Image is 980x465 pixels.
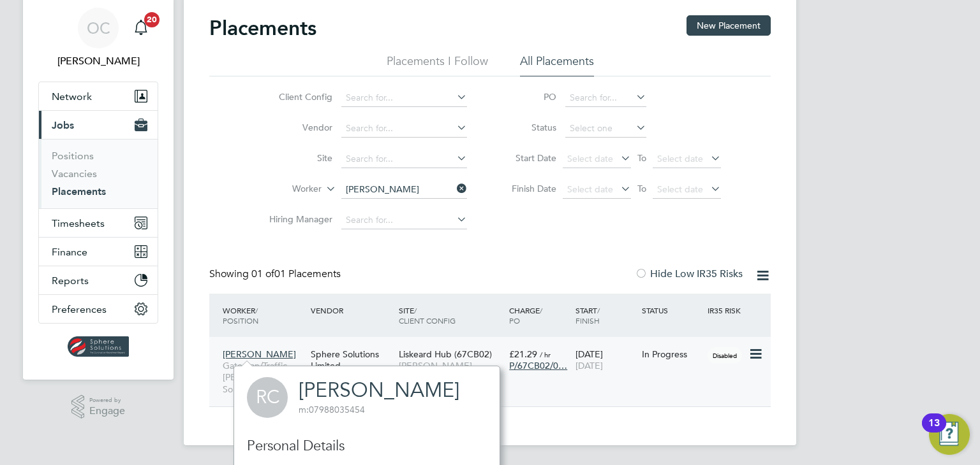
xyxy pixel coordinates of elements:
input: Search for... [341,89,467,107]
img: spheresolutions-logo-retina.png [68,336,130,357]
span: / PO [509,305,542,325]
span: [PERSON_NAME] [223,348,296,360]
a: Vacancies [52,168,97,180]
h2: Placements [209,15,316,41]
input: Search for... [341,211,467,229]
button: Jobs [39,111,158,139]
span: £21.29 [509,348,537,360]
div: 13 [928,423,940,440]
label: Hide Low IR35 Risks [635,268,743,280]
div: Worker [219,299,308,332]
div: Site [396,299,506,332]
button: Timesheets [39,209,158,237]
span: To [634,180,650,197]
a: [PERSON_NAME]Gateman/Traffic [PERSON_NAME] South 2025Sphere Solutions LimitedLiskeard Hub (67CB02... [219,341,771,352]
span: P/67CB02/0… [509,360,567,371]
a: Go to home page [38,336,158,357]
a: 20 [128,8,154,48]
div: IR35 Risk [704,299,748,322]
span: Select date [657,183,703,195]
span: / Position [223,305,258,325]
div: Showing [209,268,343,281]
input: Search for... [341,181,467,199]
label: Vendor [259,122,332,133]
label: Client Config [259,91,332,103]
div: Start [572,299,639,332]
span: 01 of [251,268,274,280]
button: Network [39,82,158,110]
a: Positions [52,150,94,162]
span: Finance [52,246,87,258]
span: Engage [89,406,125,417]
span: Reports [52,275,89,287]
span: Select date [657,153,703,164]
button: Finance [39,238,158,266]
span: 07988035454 [299,404,365,415]
span: Select date [567,153,613,164]
span: RC [247,377,288,418]
div: Vendor [308,299,396,322]
div: [DATE] [572,342,639,378]
button: New Placement [687,15,771,36]
span: 01 Placements [251,268,341,280]
div: Sphere Solutions Limited [308,342,396,378]
a: OC[PERSON_NAME] [38,8,158,69]
button: Reports [39,266,158,294]
div: Jobs [39,139,158,208]
span: / Client Config [399,305,456,325]
input: Select one [565,120,646,138]
span: / Finish [575,305,600,325]
span: m: [299,404,309,415]
span: [DATE] [575,360,603,371]
label: Hiring Manager [259,213,332,225]
label: Site [259,152,332,164]
span: Liskeard Hub (67CB02) [399,348,492,360]
span: Timesheets [52,217,105,229]
label: PO [499,91,556,103]
span: To [634,150,650,166]
span: / hr [540,350,551,359]
label: Start Date [499,152,556,164]
li: All Placements [520,54,594,76]
input: Search for... [341,120,467,138]
span: 20 [144,12,160,27]
span: Disabled [708,347,742,364]
li: Placements I Follow [387,54,488,76]
div: Status [639,299,705,322]
a: Powered byEngage [71,395,126,419]
button: Preferences [39,295,158,323]
button: Open Resource Center, 13 new notifications [929,414,970,455]
span: Jobs [52,119,74,131]
span: Gateman/Traffic [PERSON_NAME] South 2025 [223,360,304,395]
span: Ollie Clarke [38,54,158,69]
div: In Progress [642,348,702,360]
span: [PERSON_NAME] Construction - South [399,360,503,383]
span: Network [52,90,92,103]
span: Powered by [89,395,125,406]
label: Worker [248,183,322,196]
label: Status [499,122,556,133]
span: Preferences [52,303,107,315]
a: [PERSON_NAME] [299,378,459,403]
h3: Personal Details [247,437,487,455]
span: Select date [567,183,613,195]
label: Finish Date [499,183,556,194]
input: Search for... [341,150,467,168]
div: Charge [506,299,572,332]
span: OC [87,20,110,36]
a: Placements [52,185,106,197]
input: Search for... [565,89,646,107]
